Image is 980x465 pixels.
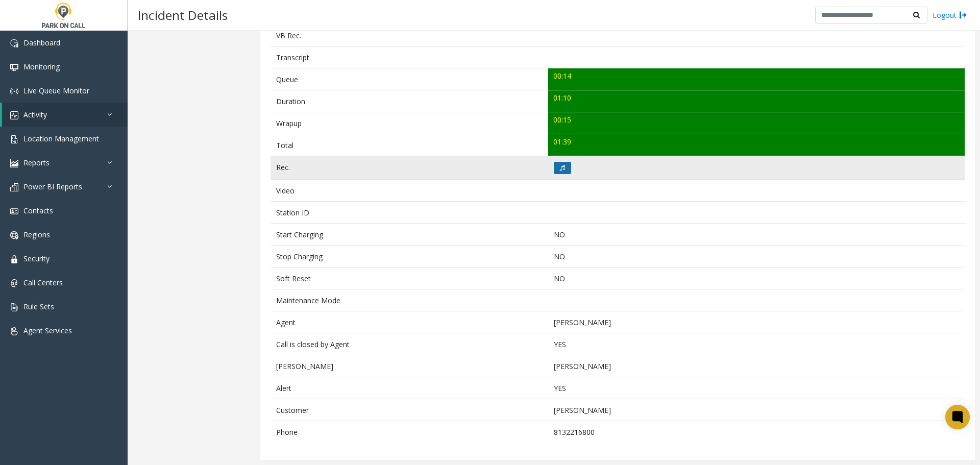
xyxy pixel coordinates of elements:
span: Reports [23,158,50,167]
span: Activity [23,110,47,119]
td: Soft Reset [271,267,548,289]
img: 'icon' [10,39,18,47]
td: Customer [271,399,548,421]
img: 'icon' [10,255,18,263]
p: NO [554,251,960,262]
span: Power BI Reports [23,182,82,191]
td: Duration [271,90,548,112]
span: Rule Sets [23,302,54,311]
td: Video [271,180,548,202]
img: 'icon' [10,63,18,71]
td: Call is closed by Agent [271,333,548,355]
td: Transcript [271,46,548,68]
img: 'icon' [10,135,18,143]
p: NO [554,273,960,284]
td: Rec. [271,156,548,180]
td: [PERSON_NAME] [548,355,965,377]
td: 00:15 [548,112,965,134]
span: Regions [23,230,50,239]
span: Call Centers [23,278,63,287]
td: 01:39 [548,134,965,156]
img: 'icon' [10,87,18,95]
span: Agent Services [23,326,72,335]
span: Location Management [23,134,99,143]
h3: Incident Details [133,3,233,28]
td: YES [548,377,965,399]
a: Activity [2,103,128,127]
td: 01:10 [548,90,965,112]
td: 00:14 [548,68,965,90]
td: Queue [271,68,548,90]
img: 'icon' [10,279,18,287]
span: Security [23,254,50,263]
p: YES [554,339,960,350]
td: [PERSON_NAME] [548,311,965,333]
td: Maintenance Mode [271,289,548,311]
a: Logout [933,10,967,20]
td: Station ID [271,202,548,224]
img: 'icon' [10,327,18,335]
td: Stop Charging [271,246,548,267]
td: [PERSON_NAME] [271,355,548,377]
td: Total [271,134,548,156]
td: [PERSON_NAME] [548,399,965,421]
td: 8132216800 [548,421,965,443]
img: 'icon' [10,231,18,239]
span: Dashboard [23,38,60,47]
td: Agent [271,311,548,333]
img: 'icon' [10,111,18,119]
td: Wrapup [271,112,548,134]
img: 'icon' [10,207,18,215]
td: Phone [271,421,548,443]
p: NO [554,229,960,240]
td: Alert [271,377,548,399]
img: 'icon' [10,159,18,167]
img: 'icon' [10,183,18,191]
span: Contacts [23,206,53,215]
img: logout [959,10,967,20]
td: VB Rec. [271,25,548,46]
img: 'icon' [10,303,18,311]
span: Live Queue Monitor [23,86,89,95]
td: Start Charging [271,224,548,246]
span: Monitoring [23,62,60,71]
